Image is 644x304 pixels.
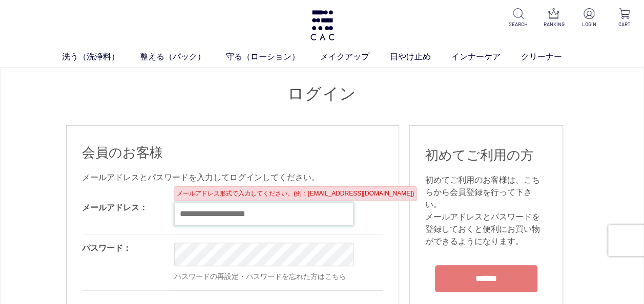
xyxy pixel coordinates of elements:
[613,8,636,28] a: CART
[613,20,636,28] p: CART
[174,186,417,201] div: メールアドレス形式で入力してください。(例：[EMAIL_ADDRESS][DOMAIN_NAME])
[451,51,521,63] a: インナーケア
[62,51,140,63] a: 洗う（洗浄料）
[543,8,565,28] a: RANKING
[140,51,226,63] a: 整える（パック）
[425,147,534,163] span: 初めてご利用の方
[425,174,547,248] div: 初めてご利用のお客様は、こちらから会員登録を行って下さい。 メールアドレスとパスワードを登録しておくと便利にお買い物ができるようになります。
[578,20,600,28] p: LOGIN
[82,171,383,184] div: メールアドレスとパスワードを入力してログインしてください。
[320,51,390,63] a: メイクアップ
[543,20,565,28] p: RANKING
[226,51,320,63] a: 守る（ローション）
[66,83,578,105] h1: ログイン
[390,51,451,63] a: 日やけ止め
[174,272,346,280] a: パスワードの再設定・パスワードを忘れた方はこちら
[507,8,530,28] a: SEARCH
[82,244,131,252] label: パスワード：
[82,145,163,160] span: 会員のお客様
[309,10,336,40] img: logo
[82,203,148,212] label: メールアドレス：
[578,8,600,28] a: LOGIN
[507,20,530,28] p: SEARCH
[521,51,583,63] a: クリーナー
